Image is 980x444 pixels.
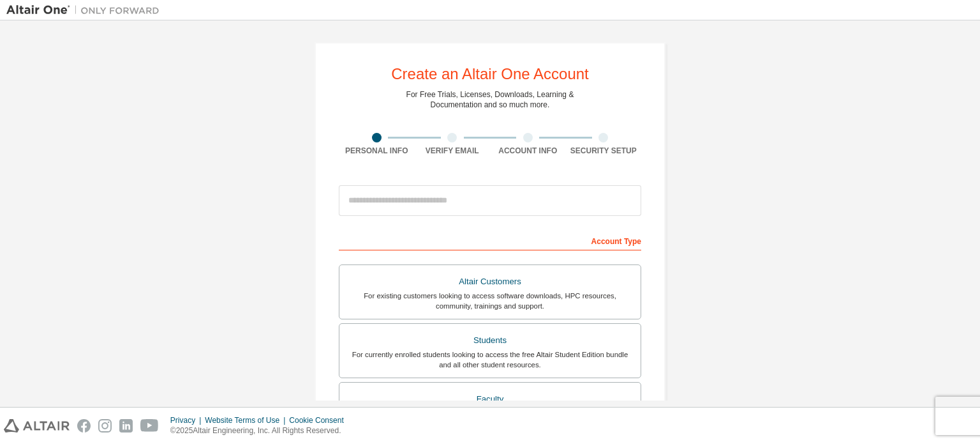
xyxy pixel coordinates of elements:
img: altair_logo.svg [4,419,70,433]
div: Create an Altair One Account [391,66,589,82]
div: Security Setup [566,146,642,156]
img: Altair One [6,4,166,17]
div: Account Type [339,230,641,250]
div: Altair Customers [347,273,633,291]
div: Personal Info [339,146,415,156]
p: © 2025 Altair Engineering, Inc. All Rights Reserved. [170,425,352,436]
div: Cookie Consent [289,415,351,425]
img: instagram.svg [98,419,112,433]
div: For Free Trials, Licenses, Downloads, Learning & Documentation and so much more. [406,89,574,110]
div: Website Terms of Use [205,415,289,425]
div: Students [347,332,633,349]
img: youtube.svg [140,419,159,433]
div: For existing customers looking to access software downloads, HPC resources, community, trainings ... [347,291,633,311]
div: Faculty [347,390,633,408]
img: facebook.svg [77,419,91,433]
div: Verify Email [415,146,491,156]
img: linkedin.svg [119,419,133,433]
div: Privacy [170,415,205,425]
div: For currently enrolled students looking to access the free Altair Student Edition bundle and all ... [347,349,633,370]
div: Account Info [490,146,566,156]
